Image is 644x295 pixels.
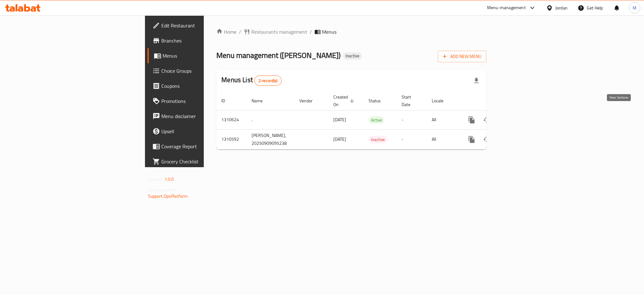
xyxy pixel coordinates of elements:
span: Coverage Report [161,143,247,150]
span: Menu disclaimer [161,112,247,120]
div: Total records count [254,76,282,86]
span: 1.0.0 [164,175,174,183]
a: Branches [147,33,253,48]
td: - [397,129,427,149]
span: [DATE] [333,116,346,124]
span: 2 record(s) [255,78,281,84]
a: Restaurants management [244,28,307,36]
a: Choice Groups [147,63,253,78]
table: enhanced table [216,91,530,150]
span: Menu management ( [PERSON_NAME] ) [216,48,341,62]
a: Coupons [147,78,253,94]
span: Add New Menu [443,53,481,60]
span: [DATE] [333,135,346,143]
span: Created On [333,93,356,108]
a: Support.OpsPlatform [148,192,188,200]
span: Inactive [369,136,387,143]
span: Locale [432,97,452,105]
span: Active [369,116,385,124]
a: Grocery Checklist [147,154,253,169]
a: Menus [147,48,253,63]
span: Menus [322,28,336,36]
div: Menu-management [487,4,526,12]
td: All [427,129,459,149]
span: Grocery Checklist [161,158,247,165]
a: Menu disclaimer [147,109,253,124]
span: Branches [161,37,247,44]
div: Inactive [343,52,362,60]
span: Name [252,97,271,105]
button: Change Status [479,112,494,128]
td: . [247,110,294,129]
a: Upsell [147,124,253,139]
div: Jordan [555,4,568,11]
span: Vendor [299,97,321,105]
span: Inactive [343,53,362,59]
div: Active [369,116,385,124]
button: Change Status [479,132,494,147]
span: M [633,4,636,11]
span: Status [369,97,389,105]
th: Actions [459,91,530,111]
span: Version: [148,175,164,183]
span: Menus [163,52,247,60]
td: [PERSON_NAME], 20250909095238 [247,129,294,149]
a: Promotions [147,94,253,109]
td: - [397,110,427,129]
span: Choice Groups [161,67,247,75]
div: Export file [469,73,484,88]
li: / [310,28,312,36]
span: Coupons [161,82,247,90]
a: Coverage Report [147,139,253,154]
button: Add New Menu [438,51,486,62]
h2: Menus List [221,75,281,86]
span: Upsell [161,128,247,135]
span: ID [221,97,233,105]
button: more [464,112,479,128]
td: All [427,110,459,129]
span: Start Date [402,93,419,108]
nav: breadcrumb [216,28,486,36]
a: Edit Restaurant [147,18,253,33]
span: Promotions [161,97,247,105]
span: Restaurants management [251,28,307,36]
span: Get support on: [148,186,177,194]
span: Edit Restaurant [161,22,247,29]
button: more [464,132,479,147]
